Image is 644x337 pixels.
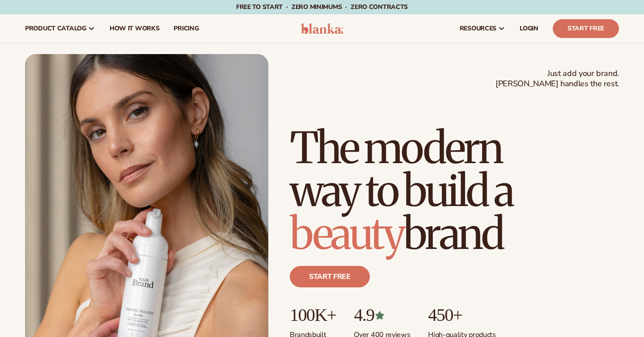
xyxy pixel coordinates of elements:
a: resources [453,14,513,43]
a: Start free [290,266,370,287]
span: beauty [290,207,403,261]
p: 4.9 [354,305,410,325]
a: LOGIN [513,14,546,43]
a: pricing [166,14,206,43]
span: Free to start · ZERO minimums · ZERO contracts [236,3,408,11]
a: product catalog [18,14,102,43]
a: How It Works [102,14,167,43]
span: Just add your brand. [PERSON_NAME] handles the rest. [496,68,619,89]
h1: The modern way to build a brand [290,126,619,255]
p: 100K+ [290,305,336,325]
img: logo [301,23,343,34]
a: Start Free [553,19,619,38]
span: LOGIN [520,25,538,32]
span: resources [460,25,496,32]
span: product catalog [25,25,86,32]
span: How It Works [110,25,160,32]
p: 450+ [428,305,496,325]
span: pricing [174,25,199,32]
